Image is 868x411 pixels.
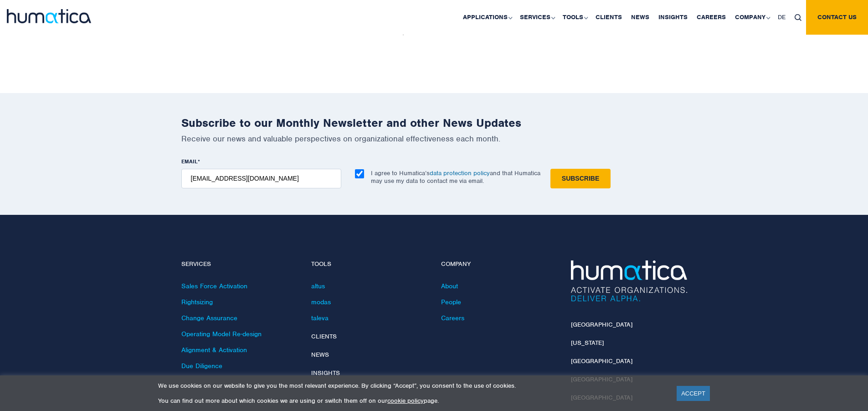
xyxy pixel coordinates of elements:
[181,314,237,322] a: Change Assurance
[181,116,687,130] h2: Subscribe to our Monthly Newsletter and other News Updates
[795,14,801,21] img: search_icon
[441,298,461,306] a: People
[181,346,247,354] a: Alignment & Activation
[181,158,198,165] span: EMAIL
[311,369,340,377] a: Insights
[158,382,665,390] p: We use cookies on our website to give you the most relevant experience. By clicking “Accept”, you...
[158,397,665,405] p: You can find out more about which cookies we are using or switch them off on our page.
[311,314,329,322] a: taleva
[441,282,458,290] a: About
[571,321,632,328] a: [GEOGRAPHIC_DATA]
[571,260,687,302] img: Humatica
[181,298,213,306] a: Rightsizing
[311,260,427,268] h4: Tools
[441,260,557,268] h4: Company
[778,13,786,21] span: DE
[181,134,687,144] p: Receive our news and valuable perspectives on organizational effectiveness each month.
[181,282,247,290] a: Sales Force Activation
[355,169,364,178] input: I agree to Humatica’sdata protection policyand that Humatica may use my data to contact me via em...
[571,339,604,347] a: [US_STATE]
[550,169,611,188] input: Subscribe
[677,386,710,401] a: ACCEPT
[441,314,464,322] a: Careers
[371,169,540,185] p: I agree to Humatica’s and that Humatica may use my data to contact me via email.
[311,351,329,359] a: News
[387,397,424,405] a: cookie policy
[181,362,222,370] a: Due Diligence
[430,169,490,177] a: data protection policy
[181,169,341,188] input: name@company.com
[571,357,632,365] a: [GEOGRAPHIC_DATA]
[181,330,262,338] a: Operating Model Re-design
[181,260,298,268] h4: Services
[311,298,331,306] a: modas
[311,333,337,340] a: Clients
[311,282,325,290] a: altus
[7,9,91,23] img: logo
